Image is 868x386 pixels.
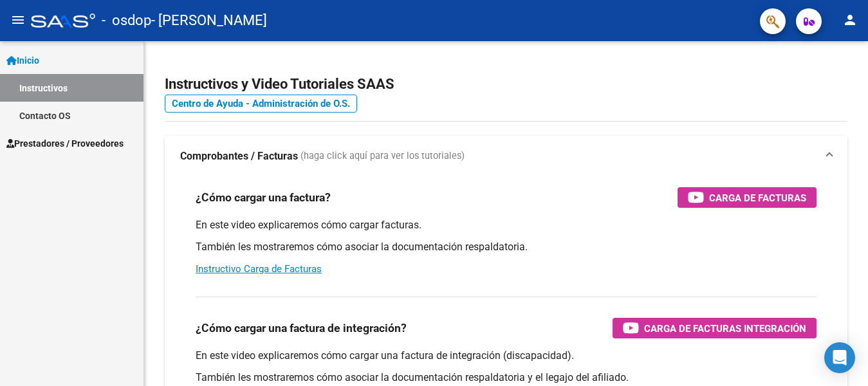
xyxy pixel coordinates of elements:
[196,188,331,207] h3: ¿Cómo cargar una factura?
[196,240,817,254] p: También les mostraremos cómo asociar la documentación respaldatoria.
[151,6,267,35] span: - [PERSON_NAME]
[196,349,817,363] p: En este video explicaremos cómo cargar una factura de integración (discapacidad).
[165,136,847,177] mat-expansion-panel-header: Comprobantes / Facturas (haga click aquí para ver los tutoriales)
[196,218,817,232] p: En este video explicaremos cómo cargar facturas.
[165,95,357,113] a: Centro de Ayuda - Administración de O.S.
[644,320,806,336] span: Carga de Facturas Integración
[196,319,407,337] h3: ¿Cómo cargar una factura de integración?
[6,136,124,151] span: Prestadores / Proveedores
[842,12,858,28] mat-icon: person
[613,318,817,338] button: Carga de Facturas Integración
[824,342,855,373] div: Open Intercom Messenger
[196,371,817,385] p: También les mostraremos cómo asociar la documentación respaldatoria y el legajo del afiliado.
[300,149,465,163] span: (haga click aquí para ver los tutoriales)
[102,6,151,35] span: - osdop
[196,263,322,275] a: Instructivo Carga de Facturas
[180,149,298,163] strong: Comprobantes / Facturas
[10,12,26,28] mat-icon: menu
[6,53,39,68] span: Inicio
[165,72,847,96] h2: Instructivos y Video Tutoriales SAAS
[678,187,817,208] button: Carga de Facturas
[709,190,806,206] span: Carga de Facturas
